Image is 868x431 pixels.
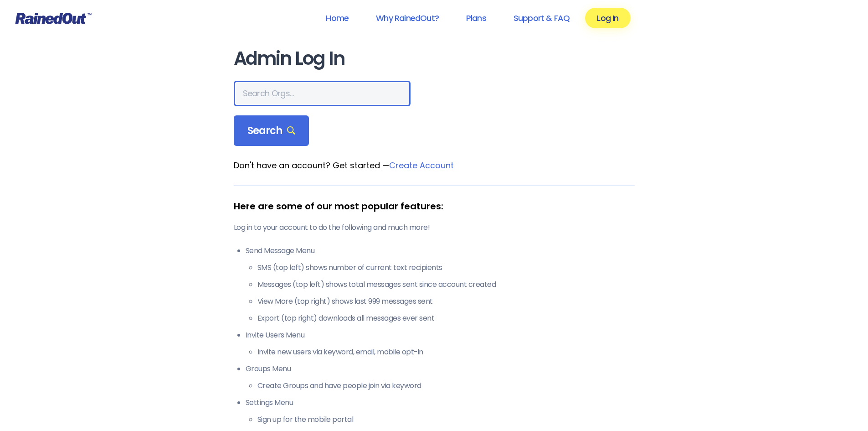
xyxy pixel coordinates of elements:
li: Sign up for the mobile portal [257,414,635,425]
li: SMS (top left) shows number of current text recipients [257,262,635,273]
div: Here are some of our most popular features: [234,199,635,213]
a: Why RainedOut? [364,8,451,28]
li: Export (top right) downloads all messages ever sent [257,313,635,324]
li: Invite Users Menu [246,330,635,358]
li: Send Message Menu [246,245,635,324]
a: Support & FAQ [502,8,581,28]
a: Home [314,8,360,28]
span: Search [247,125,296,137]
a: Create Account [389,160,454,171]
li: Create Groups and have people join via keyword [257,380,635,391]
li: Messages (top left) shows total messages sent since account created [257,279,635,290]
li: View More (top right) shows last 999 messages sent [257,296,635,307]
a: Log In [585,8,630,28]
li: Groups Menu [246,363,635,391]
h1: Admin Log In [234,48,635,69]
li: Invite new users via keyword, email, mobile opt-in [257,347,635,358]
a: Plans [454,8,498,28]
p: Log in to your account to do the following and much more! [234,222,635,233]
div: Search [234,115,309,146]
input: Search Orgs… [234,81,411,106]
